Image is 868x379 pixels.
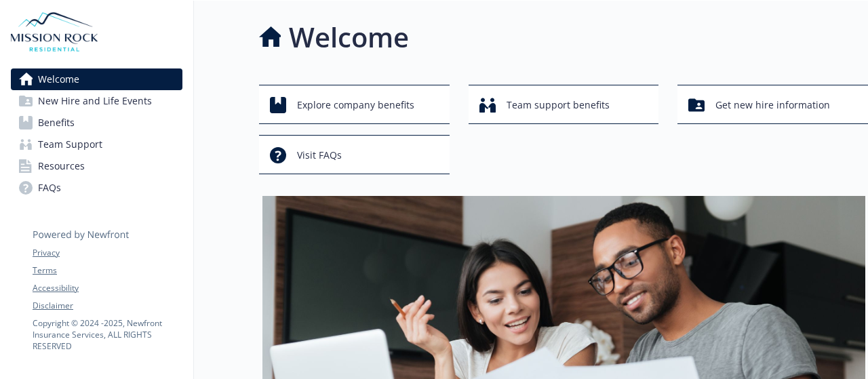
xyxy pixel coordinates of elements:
[11,134,182,155] a: Team Support
[297,142,342,168] span: Visit FAQs
[33,317,182,352] p: Copyright © 2024 - 2025 , Newfront Insurance Services, ALL RIGHTS RESERVED
[11,112,182,134] a: Benefits
[677,85,868,124] button: Get new hire information
[33,300,182,312] a: Disclaimer
[33,282,182,294] a: Accessibility
[38,68,79,90] span: Welcome
[11,90,182,112] a: New Hire and Life Events
[38,177,61,199] span: FAQs
[715,92,830,118] span: Get new hire information
[38,90,152,112] span: New Hire and Life Events
[289,17,409,58] h1: Welcome
[11,68,182,90] a: Welcome
[259,85,450,124] button: Explore company benefits
[33,247,182,259] a: Privacy
[11,155,182,177] a: Resources
[11,177,182,199] a: FAQs
[507,92,610,118] span: Team support benefits
[38,155,85,177] span: Resources
[259,135,450,174] button: Visit FAQs
[297,92,414,118] span: Explore company benefits
[469,85,659,124] button: Team support benefits
[38,112,75,134] span: Benefits
[38,134,102,155] span: Team Support
[33,264,182,277] a: Terms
